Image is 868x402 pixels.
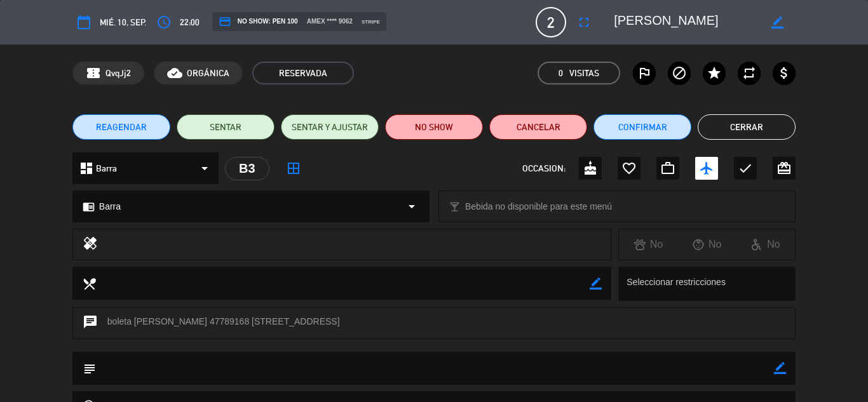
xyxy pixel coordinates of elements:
span: confirmation_number [86,65,101,81]
i: cloud_done [167,65,182,81]
button: calendar_today [72,11,95,34]
i: check [738,161,753,176]
i: outlined_flag [637,65,652,81]
button: NO SHOW [385,114,483,140]
button: Cancelar [489,114,587,140]
span: 2 [536,7,566,37]
span: OCCASION: [522,161,566,176]
div: boleta [PERSON_NAME] 47789168 [STREET_ADDRESS] [72,307,796,339]
div: No [678,236,736,253]
i: access_time [156,15,172,30]
span: 0 [559,66,563,81]
i: local_bar [449,201,461,213]
button: fullscreen [573,11,595,34]
span: Bebida no disponible para este menú [465,199,612,214]
button: SENTAR [177,114,275,140]
em: Visitas [569,66,599,81]
i: block [672,65,687,81]
span: NO SHOW: PEN 100 [219,15,298,28]
i: border_color [590,278,602,290]
span: 22:00 [180,15,200,30]
i: fullscreen [576,15,592,30]
i: calendar_today [76,15,92,30]
span: mié. 10, sep. [100,15,146,30]
i: border_color [774,362,786,374]
i: dashboard [79,161,94,176]
i: chat [83,314,98,332]
i: favorite_border [621,161,637,176]
span: Barra [99,199,121,214]
i: arrow_drop_down [197,161,212,176]
i: local_dining [82,276,96,290]
div: B3 [225,157,269,180]
i: credit_card [219,15,231,28]
i: attach_money [776,65,792,81]
i: work_outline [660,161,675,176]
i: border_color [771,17,783,29]
span: Barra [96,161,117,176]
i: cake [583,161,598,176]
i: healing [83,236,98,253]
i: airplanemode_active [699,161,714,176]
i: star [707,65,722,81]
button: Cerrar [698,114,796,140]
button: access_time [153,11,175,34]
span: ORGÁNICA [187,66,229,81]
i: chrome_reader_mode [83,201,95,213]
i: arrow_drop_down [404,199,419,214]
span: REAGENDAR [96,121,147,134]
span: stripe [362,18,380,26]
button: REAGENDAR [72,114,170,140]
button: SENTAR Y AJUSTAR [281,114,379,140]
button: Confirmar [593,114,691,140]
i: card_giftcard [776,161,792,176]
span: QvqJj2 [105,66,131,81]
div: No [619,236,677,253]
i: repeat [742,65,757,81]
i: subject [82,361,96,375]
span: RESERVADA [252,62,354,84]
i: border_all [286,161,301,176]
div: No [736,236,795,253]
